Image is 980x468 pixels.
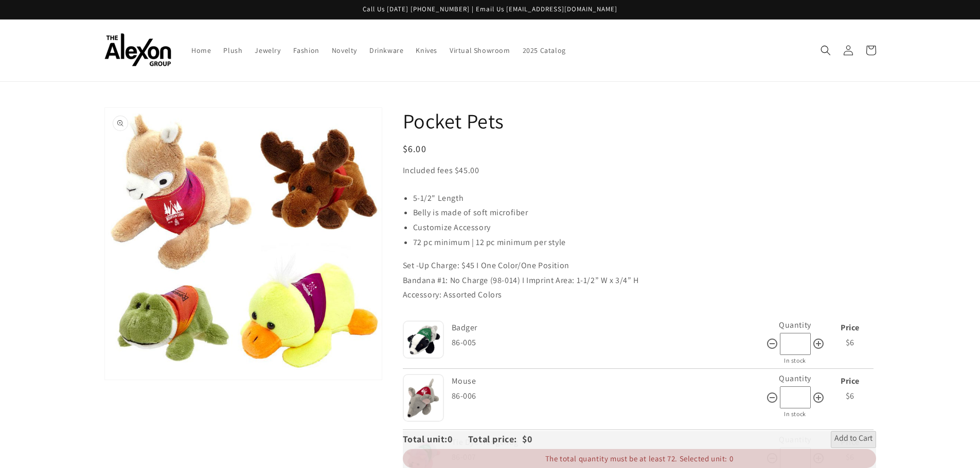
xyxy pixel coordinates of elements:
img: Mouse [403,374,444,421]
span: 2025 Catalog [523,46,566,55]
span: Included fees $45.00 [403,165,479,176]
span: $6 [846,337,854,348]
span: $0 [522,433,532,445]
li: Customize Accessory [413,220,876,235]
span: Novelty [332,46,357,55]
a: Home [185,40,217,61]
p: Set -Up Charge: $45 I One Color/One Position [403,258,876,273]
span: Virtual Showroom [450,46,510,55]
span: Add to Cart [834,433,872,445]
div: Price [827,321,874,335]
h1: Pocket Pets [403,107,876,134]
div: Total unit: Total price: [403,431,522,447]
li: 72 pc minimum | 12 pc minimum per style [413,235,876,250]
span: $6 [846,390,854,401]
div: The total quantity must be at least 72. Selected unit: 0 [403,449,876,468]
span: Jewelry [255,46,280,55]
li: 5-1/2" Length [413,191,876,206]
span: Fashion [293,46,319,55]
button: Add to Cart [831,431,876,447]
div: 86-005 [452,335,766,350]
p: Bandana #1: No Charge (98-014) I Imprint Area: 1-1/2” W x 3/4” H [403,273,876,288]
a: Virtual Showroom [443,40,516,61]
div: Badger [452,321,763,335]
span: Knives [416,46,437,55]
img: Badger [403,321,444,359]
span: 0 [448,433,468,445]
span: Drinkware [369,46,403,55]
span: Home [191,46,211,55]
label: Quantity [779,373,811,384]
a: Plush [217,40,248,61]
a: Knives [409,40,443,61]
p: Accessory: Assorted Colors [403,288,876,303]
span: $6.00 [403,143,427,155]
div: 86-006 [452,389,766,404]
div: Mouse [452,374,763,389]
label: Quantity [779,320,811,330]
li: Belly is made of soft microfiber [413,205,876,220]
a: Novelty [326,40,363,61]
img: The Alexon Group [104,33,171,67]
div: In stock [766,408,825,420]
a: Drinkware [363,40,409,61]
span: Plush [223,46,242,55]
div: In stock [766,355,825,366]
a: Fashion [287,40,326,61]
a: Jewelry [248,40,287,61]
summary: Search [814,39,837,62]
div: Price [827,374,874,389]
a: 2025 Catalog [516,40,572,61]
